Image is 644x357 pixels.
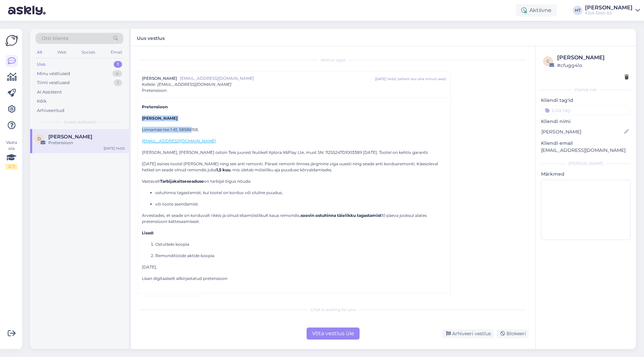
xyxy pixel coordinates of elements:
div: 1 [114,79,122,86]
span: [PERSON_NAME] [142,75,177,81]
p: Kliendi tag'id [541,97,631,104]
div: Web [56,48,68,57]
div: HT [573,6,582,15]
p: ostuhinna tagastamist, kui tootel on korduv või oluline puudus, [155,190,446,196]
label: Uus vestlus [137,33,165,42]
p: Märkmed [541,171,631,178]
p: Ostutšeki koopia [155,241,446,247]
div: Kliendi info [541,87,631,93]
p: [PERSON_NAME], [PERSON_NAME] ostsin Teie juurest Nutikell Xplora X6Play Lte, must SN: 112SS247D10... [142,150,446,156]
div: 1 [114,61,122,68]
span: Uued vestlused [64,119,95,125]
img: Askly Logo [5,34,18,47]
p: Kliendi nimi [541,118,631,125]
div: 2 / 3 [5,164,17,170]
div: All [36,48,43,57]
span: Denis Pr [48,134,92,140]
a: [PERSON_NAME]Klick Eesti AS [585,5,640,16]
div: [PERSON_NAME] [541,161,631,167]
input: Lisa nimi [541,128,623,135]
div: Email [109,48,123,57]
div: Vestlus algas [138,57,529,63]
div: Klick Eesti AS [585,10,633,16]
p: Lisan digitaalselt allkirjastatud pretensioon [142,276,446,282]
div: Chat is waiting for you [138,307,529,313]
p: [DATE], [142,264,446,270]
div: # cfugg41o [557,62,629,69]
div: Võta vestlus üle [307,328,360,340]
div: [PERSON_NAME] [585,5,633,10]
div: Blokeeri [496,329,529,338]
div: Tiimi vestlused [37,79,70,86]
a: Pretensioon.asice2.8 MB [142,296,203,305]
div: Kõik [37,98,47,105]
strong: Tarbijakaitseseaduse [160,179,204,184]
strong: Pretensioon [142,104,168,109]
div: Arhiveeri vestlus [442,329,494,338]
div: [DATE] 14:02 [375,76,396,81]
span: [EMAIL_ADDRESS][DOMAIN_NAME] [157,82,231,87]
p: Kliendi email [541,140,631,147]
div: [DATE] 14:02 [104,146,125,151]
div: [PERSON_NAME] [557,54,629,62]
strong: Lisad: [142,230,154,235]
span: Otsi kliente [42,35,68,42]
p: Vastavalt on tarbijal õigus nõuda: [142,178,446,184]
a: [EMAIL_ADDRESS][DOMAIN_NAME] [142,138,216,143]
div: 4 [112,70,122,77]
span: Pretensioon [142,87,167,94]
input: Lisa tag [541,105,631,115]
p: [EMAIL_ADDRESS][DOMAIN_NAME] [541,147,631,154]
div: Minu vestlused [37,70,70,77]
p: Arvestades, et seade on korduvalt rikkis ja olnud ebamõistlikult kaua remondis, 10 päeva jooksul ... [142,213,446,225]
div: Pretensioon [48,140,125,146]
div: Uus [37,61,46,68]
span: D [38,136,41,141]
div: ( vähem kui ühe minuti eest ) [397,76,446,81]
span: Kellele : [142,82,156,87]
span: [EMAIL_ADDRESS][DOMAIN_NAME] [180,75,375,81]
p: Remonditööde aktide koopia [155,253,446,259]
div: AI Assistent [37,89,62,96]
p: või toote asendamist. [155,201,446,207]
div: Socials [80,48,97,57]
div: Vaata siia [5,139,17,170]
p: [DATE] esines tootel [PERSON_NAME] ning see anti remonti. Pärast remonti ilmnes järgmine viga uue... [142,161,446,173]
strong: 1,5 kuu [216,167,230,172]
div: Arhiveeritud [37,107,64,114]
p: Linnamäe tee 1-61, 58586158, [142,127,446,133]
div: Aktiivne [516,4,557,16]
span: c [547,59,550,64]
strong: soovin ostuhinna täielikku tagastamist [301,213,381,218]
b: [PERSON_NAME] [142,116,177,121]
